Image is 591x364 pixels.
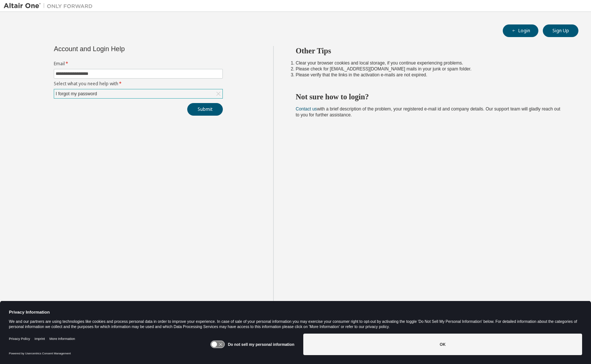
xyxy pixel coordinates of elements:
[296,66,565,72] li: Please check for [EMAIL_ADDRESS][DOMAIN_NAME] mails in your junk or spam folder.
[54,89,222,98] div: I forgot my password
[55,90,98,98] div: I forgot my password
[4,2,96,10] img: Altair One
[187,103,223,116] button: Submit
[503,24,538,37] button: Login
[543,24,578,37] button: Sign Up
[296,106,561,118] span: with a brief description of the problem, your registered e-mail id and company details. Our suppo...
[296,72,565,78] li: Please verify that the links in the activation e-mails are not expired.
[296,46,565,56] h2: Other Tips
[54,46,189,52] div: Account and Login Help
[54,61,223,67] label: Email
[296,92,565,102] h2: Not sure how to login?
[296,106,317,112] a: Contact us
[296,60,565,66] li: Clear your browser cookies and local storage, if you continue experiencing problems.
[54,81,223,87] label: Select what you need help with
